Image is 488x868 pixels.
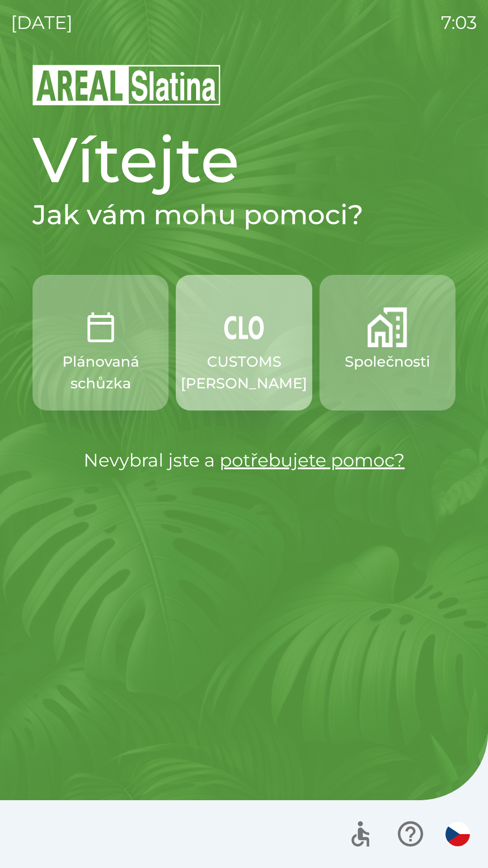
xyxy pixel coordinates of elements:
h2: Jak vám mohu pomoci? [33,198,455,231]
button: Společnosti [319,275,455,410]
a: potřebujete pomoc? [220,449,405,471]
p: Společnosti [345,351,430,373]
h1: Vítejte [33,121,455,198]
p: CUSTOMS [PERSON_NAME] [181,351,307,394]
img: cs flag [446,822,470,846]
img: 58b4041c-2a13-40f9-aad2-b58ace873f8c.png [367,307,407,347]
p: Plánovaná schůzka [54,351,147,394]
p: Nevybral jste a [33,447,455,474]
button: CUSTOMS [PERSON_NAME] [176,275,312,410]
p: [DATE] [11,9,73,36]
img: 0ea463ad-1074-4378-bee6-aa7a2f5b9440.png [81,307,121,347]
img: 889875ac-0dea-4846-af73-0927569c3e97.png [224,307,264,347]
button: Plánovaná schůzka [33,275,169,410]
p: 7:03 [441,9,477,36]
img: Logo [33,63,455,107]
